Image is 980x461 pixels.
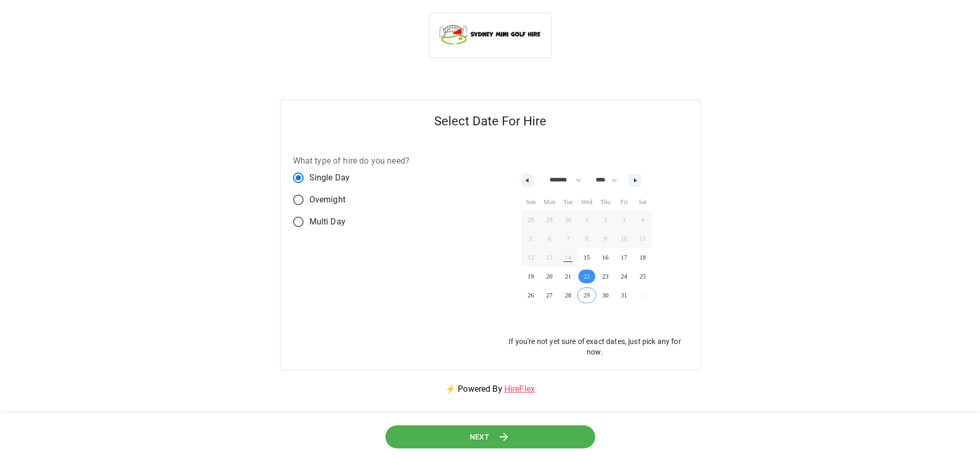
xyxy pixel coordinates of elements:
button: 15 [577,248,596,267]
button: 3 [615,210,633,229]
button: 6 [540,229,559,248]
span: 9 [604,229,607,248]
span: 11 [640,229,646,248]
p: ⚡ Powered By [433,370,547,408]
span: 12 [527,248,534,267]
img: Sydney Mini Golf Hire logo [438,22,543,47]
button: 7 [559,229,578,248]
button: 26 [521,286,540,305]
span: 8 [585,229,588,248]
button: 23 [596,267,615,286]
button: 11 [633,229,652,248]
label: What type of hire do you need? [293,155,410,167]
button: 31 [615,286,633,305]
span: Sun [521,194,540,210]
span: 7 [566,229,569,248]
button: 19 [521,267,540,286]
span: 30 [602,286,609,305]
button: 20 [540,267,559,286]
span: 19 [527,267,534,286]
span: 10 [621,229,627,248]
button: 8 [577,229,596,248]
span: 16 [602,248,609,267]
button: 21 [559,267,578,286]
span: 21 [565,267,571,286]
span: Fri [615,194,633,210]
span: 15 [584,248,590,267]
button: 17 [615,248,633,267]
span: 3 [622,210,626,229]
span: Multi Day [309,216,346,228]
span: 23 [602,267,609,286]
span: 28 [565,286,571,305]
span: 27 [546,286,553,305]
span: 14 [565,248,571,267]
button: 10 [615,229,633,248]
span: 13 [546,248,553,267]
span: 31 [621,286,627,305]
span: Wed [577,194,596,210]
span: 25 [640,267,646,286]
button: 5 [521,229,540,248]
span: 29 [584,286,590,305]
button: 16 [596,248,615,267]
span: 5 [529,229,532,248]
span: 1 [585,210,588,229]
button: 4 [633,210,652,229]
span: 18 [640,248,646,267]
button: 1 [577,210,596,229]
button: 28 [559,286,578,305]
button: 14 [559,248,578,267]
span: 24 [621,267,627,286]
button: 18 [633,248,652,267]
button: 25 [633,267,652,286]
span: 2 [604,210,607,229]
span: Sat [633,194,652,210]
span: 26 [527,286,534,305]
span: 22 [584,267,590,286]
span: 17 [621,248,627,267]
span: Tue [559,194,578,210]
span: Single Day [309,171,350,184]
p: If you're not yet sure of exact dates, just pick any for now. [503,336,687,357]
button: 9 [596,229,615,248]
button: 30 [596,286,615,305]
span: 20 [546,267,553,286]
span: 6 [548,229,551,248]
button: 12 [521,248,540,267]
button: 2 [596,210,615,229]
span: Mon [540,194,559,210]
h5: Select Date For Hire [281,100,700,142]
button: 27 [540,286,559,305]
button: 29 [577,286,596,305]
button: 22 [577,267,596,286]
button: 24 [615,267,633,286]
a: HireFlex [504,384,535,394]
span: Thu [596,194,615,210]
span: 4 [641,210,644,229]
span: Overnight [309,194,346,206]
button: 13 [540,248,559,267]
